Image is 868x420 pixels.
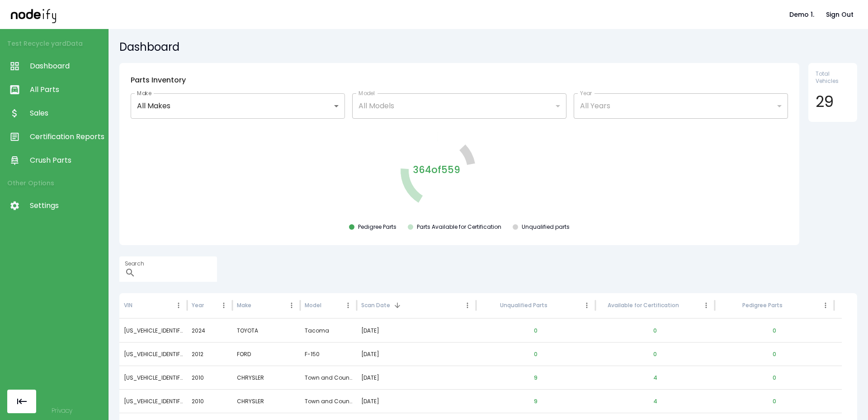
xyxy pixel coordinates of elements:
[187,342,232,366] div: 2012
[417,223,501,231] div: Parts Available for Certification
[232,319,300,342] div: TOYOTA
[361,301,390,309] div: Scan Date
[816,92,850,111] h4: 29
[522,223,570,231] div: Unqualified parts
[786,6,818,23] button: Demo 1.
[527,391,545,412] button: 9
[30,200,104,211] span: Settings
[285,299,298,312] button: Make column menu
[580,89,592,97] label: Year
[119,319,187,342] div: 3TMLB5JN3RM076286
[205,299,217,312] button: Sort
[300,319,357,342] div: Tacoma
[232,342,300,366] div: FORD
[391,299,404,312] button: Sort
[232,366,300,389] div: CHRYSLER
[237,301,251,309] div: Make
[30,84,104,95] span: All Parts
[361,390,472,413] div: [DATE]
[252,299,265,312] button: Sort
[580,299,593,312] button: Unqualified Parts column menu
[30,131,104,142] span: Certification Reports
[413,163,460,177] p: 364 of 559
[359,89,375,97] label: Model
[548,299,561,312] button: Sort
[646,367,665,389] button: 4
[608,301,679,309] div: Available for Certification
[742,301,783,309] div: Pedigree Parts
[500,301,547,309] div: Unqualified Parts
[646,391,665,412] button: 4
[172,299,185,312] button: VIN column menu
[124,301,132,309] div: VIN
[816,70,850,85] span: Total Vehicles
[217,299,230,312] button: Year column menu
[119,389,187,413] div: 2A4RR2D16AR386663
[119,342,187,366] div: 1FTFW1EF5CFB77270
[305,301,321,309] div: Model
[119,40,857,54] h5: Dashboard
[646,343,664,365] button: 0
[822,6,857,23] button: Sign Out
[819,299,832,312] button: Pedigree Parts column menu
[322,299,335,312] button: Sort
[783,299,796,312] button: Sort
[131,93,345,119] div: All Makes
[300,389,357,413] div: Town and Country
[30,155,104,166] span: Crush Parts
[461,299,474,312] button: Scan Date column menu
[300,342,357,366] div: F-150
[700,299,712,312] button: Available for Certification column menu
[527,320,545,342] button: 0
[527,343,545,365] button: 0
[352,93,566,119] div: All Models
[358,223,396,231] div: Pedigree Parts
[300,366,357,389] div: Town and Country
[361,343,472,366] div: [DATE]
[30,108,104,119] span: Sales
[192,301,204,309] div: Year
[187,389,232,413] div: 2010
[133,299,146,312] button: Sort
[646,320,664,342] button: 0
[137,89,151,97] label: Make
[131,74,788,86] h6: Parts Inventory
[30,61,104,72] span: Dashboard
[574,93,788,119] div: All Years
[232,389,300,413] div: CHRYSLER
[125,260,144,267] label: Search
[187,366,232,389] div: 2010
[680,299,693,312] button: Sort
[52,406,72,415] a: Privacy
[361,366,472,389] div: [DATE]
[11,6,56,23] img: nodeify
[527,367,545,389] button: 9
[342,299,354,312] button: Model column menu
[361,319,472,342] div: [DATE]
[187,319,232,342] div: 2024
[119,366,187,389] div: 2A4RR2D16AR386663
